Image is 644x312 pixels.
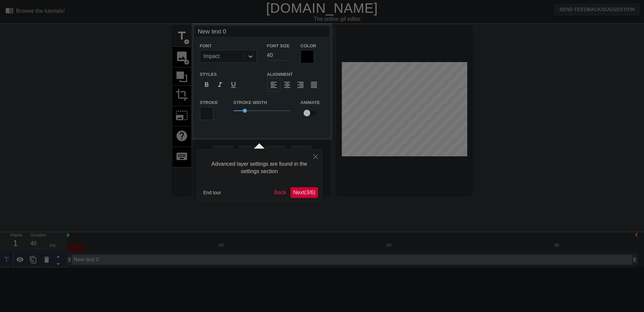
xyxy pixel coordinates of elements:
[293,190,315,195] span: Next ( 3 / 6 )
[308,149,323,164] button: Close
[272,187,289,198] button: Back
[290,187,318,198] button: Next
[201,154,318,182] div: Advanced layer settings are found in the settings section
[201,188,224,198] button: End tour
